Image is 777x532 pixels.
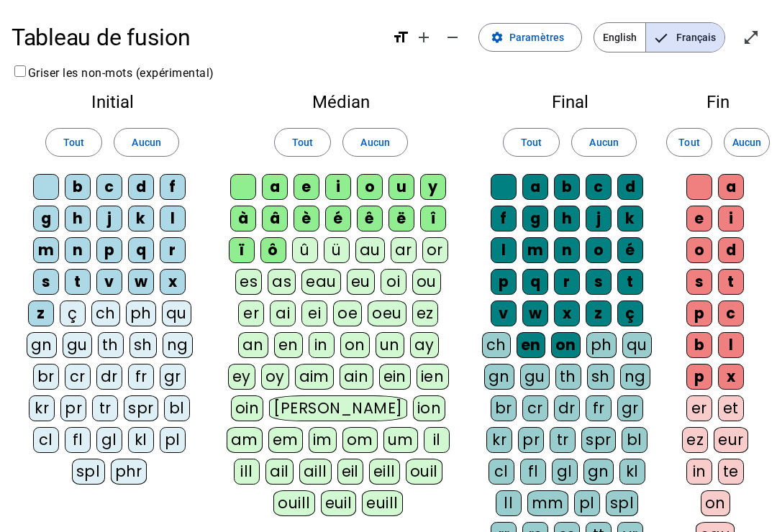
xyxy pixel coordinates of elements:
[111,459,147,485] div: phr
[369,459,400,485] div: eill
[269,395,406,421] div: [PERSON_NAME]
[228,364,255,390] div: ey
[586,332,617,358] div: ph
[491,206,517,231] div: f
[522,174,548,200] div: a
[340,364,373,390] div: ain
[292,134,313,151] span: Tout
[342,427,378,453] div: om
[552,459,578,485] div: gl
[410,332,439,358] div: ay
[33,237,59,263] div: m
[522,237,548,263] div: m
[299,459,332,485] div: aill
[160,364,186,390] div: gr
[128,427,154,453] div: kl
[682,427,708,453] div: ez
[368,301,406,326] div: oeu
[581,427,616,453] div: spr
[518,427,544,453] div: pr
[737,23,765,52] button: Entrer en plein écran
[309,427,337,453] div: im
[29,395,55,421] div: kr
[678,134,699,151] span: Tout
[379,364,412,390] div: ein
[491,237,517,263] div: l
[491,269,517,295] div: p
[388,206,414,231] div: ë
[355,237,385,263] div: au
[381,269,406,295] div: oi
[262,206,288,231] div: â
[60,301,86,326] div: ç
[325,206,351,231] div: é
[63,134,84,151] span: Tout
[686,364,712,390] div: p
[96,269,122,295] div: v
[554,206,580,231] div: h
[522,301,548,326] div: w
[392,29,409,46] mat-icon: format_size
[128,269,154,295] div: w
[412,301,438,326] div: ez
[491,395,517,421] div: br
[617,301,643,326] div: ç
[333,301,362,326] div: oe
[23,93,201,111] h2: Initial
[594,23,645,52] span: English
[28,301,54,326] div: z
[486,427,512,453] div: kr
[164,395,190,421] div: bl
[666,128,712,157] button: Tout
[128,364,154,390] div: fr
[301,269,341,295] div: eau
[586,206,612,231] div: j
[417,364,449,390] div: ien
[522,395,548,421] div: cr
[265,459,294,485] div: ail
[714,427,748,453] div: eur
[619,459,645,485] div: kl
[438,23,467,52] button: Diminuer la taille de la police
[65,174,91,200] div: b
[238,332,268,358] div: an
[742,29,760,46] mat-icon: open_in_full
[347,269,375,295] div: eu
[517,332,545,358] div: en
[491,301,517,326] div: v
[686,301,712,326] div: p
[292,237,318,263] div: û
[224,93,458,111] h2: Médian
[128,174,154,200] div: d
[33,364,59,390] div: br
[114,128,178,157] button: Aucun
[14,65,26,77] input: Griser les non-mots (expérimental)
[260,237,286,263] div: ô
[45,128,102,157] button: Tout
[63,332,92,358] div: gu
[496,490,522,516] div: ll
[231,395,264,421] div: oin
[718,237,744,263] div: d
[586,269,612,295] div: s
[357,206,383,231] div: ê
[420,174,446,200] div: y
[261,364,289,390] div: oy
[732,134,761,151] span: Aucun
[294,174,319,200] div: e
[718,395,744,421] div: et
[686,395,712,421] div: er
[227,427,263,453] div: am
[478,23,582,52] button: Paramètres
[594,22,725,52] mat-button-toggle-group: Language selection
[27,332,57,358] div: gn
[481,93,659,111] h2: Final
[128,206,154,231] div: k
[617,237,643,263] div: é
[262,174,288,200] div: a
[554,237,580,263] div: n
[321,490,357,516] div: euil
[340,332,370,358] div: on
[724,128,770,157] button: Aucun
[406,459,442,485] div: ouil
